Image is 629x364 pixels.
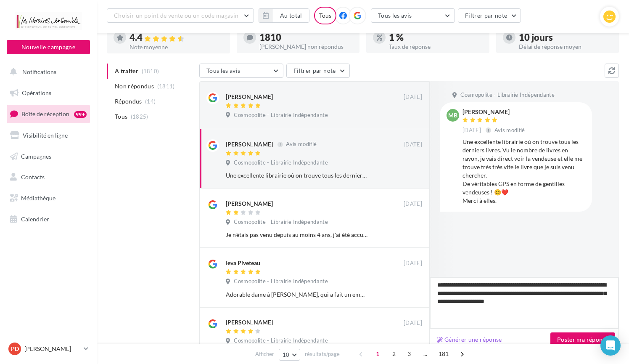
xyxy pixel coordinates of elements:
[259,33,353,42] div: 1810
[131,113,148,120] span: (1825)
[107,8,254,23] button: Choisir un point de vente ou un code magasin
[199,64,283,78] button: Tous les avis
[226,171,367,180] div: Une excellente librairie où on trouve tous les derniers livres. Vu le nombre de livres en rayon, ...
[404,141,422,149] span: [DATE]
[226,259,260,267] div: Ieva Piveteau
[21,152,51,159] span: Campagnes
[550,332,615,347] button: Poster ma réponse
[519,44,613,50] div: Délai de réponse moyen
[21,215,49,223] span: Calendrier
[433,335,505,345] button: Générer une réponse
[234,278,328,285] span: Cosmopolite - Librairie Indépendante
[371,8,455,23] button: Tous les avis
[5,168,92,186] a: Contacts
[286,141,317,148] span: Avis modifié
[5,105,92,123] a: Boîte de réception99+
[7,341,90,357] a: PD [PERSON_NAME]
[273,8,309,23] button: Au total
[114,12,238,19] span: Choisir un point de vente ou un code magasin
[387,347,401,361] span: 2
[404,93,422,101] span: [DATE]
[115,112,127,121] span: Tous
[494,127,525,133] span: Avis modifié
[23,132,68,139] span: Visibilité en ligne
[314,7,336,24] div: Tous
[206,67,240,74] span: Tous les avis
[460,91,555,99] span: Cosmopolite - Librairie Indépendante
[11,345,19,353] span: PD
[305,350,340,358] span: résultats/page
[74,111,87,118] div: 99+
[286,64,350,78] button: Filtrer par note
[226,140,273,149] div: [PERSON_NAME]
[404,260,422,267] span: [DATE]
[7,40,90,54] button: Nouvelle campagne
[259,44,353,50] div: [PERSON_NAME] non répondus
[462,109,527,115] div: [PERSON_NAME]
[226,318,273,327] div: [PERSON_NAME]
[21,173,45,181] span: Contacts
[226,231,367,239] div: Je n'étais pas venu depuis au moins 4 ans, j'ai été accueillis de manière fort déplaisante par la...
[448,111,457,120] span: mB
[259,8,309,23] button: Au total
[462,138,585,205] div: Une excellente librairie où on trouve tous les derniers livres. Vu le nombre de livres en rayon, ...
[519,33,613,42] div: 10 jours
[5,84,92,102] a: Opérations
[255,350,274,358] span: Afficher
[226,93,273,101] div: [PERSON_NAME]
[5,127,92,144] a: Visibilité en ligne
[402,347,416,361] span: 3
[5,63,88,81] button: Notifications
[234,218,328,226] span: Cosmopolite - Librairie Indépendante
[21,194,55,202] span: Médiathèque
[5,189,92,207] a: Médiathèque
[462,127,481,134] span: [DATE]
[129,44,223,50] div: Note moyenne
[371,347,384,361] span: 1
[404,319,422,327] span: [DATE]
[22,89,51,96] span: Opérations
[157,83,175,90] span: (1811)
[458,8,521,23] button: Filtrer par note
[435,347,452,361] span: 181
[5,210,92,228] a: Calendrier
[226,199,273,208] div: [PERSON_NAME]
[389,33,483,42] div: 1 %
[389,44,483,50] div: Taux de réponse
[234,337,328,345] span: Cosmopolite - Librairie Indépendante
[226,290,367,299] div: Adorable dame à [PERSON_NAME], qui a fait un emballage cadeau au top ! [PERSON_NAME] le sourire ç...
[129,33,223,43] div: 4.4
[22,68,56,75] span: Notifications
[378,12,412,19] span: Tous les avis
[283,351,290,358] span: 10
[234,159,328,167] span: Cosmopolite - Librairie Indépendante
[5,148,92,165] a: Campagnes
[115,82,154,90] span: Non répondus
[404,200,422,208] span: [DATE]
[21,110,69,117] span: Boîte de réception
[279,349,300,361] button: 10
[115,97,142,106] span: Répondus
[600,335,621,356] div: Open Intercom Messenger
[234,112,328,119] span: Cosmopolite - Librairie Indépendante
[145,98,156,105] span: (14)
[24,345,80,353] p: [PERSON_NAME]
[419,347,432,361] span: ...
